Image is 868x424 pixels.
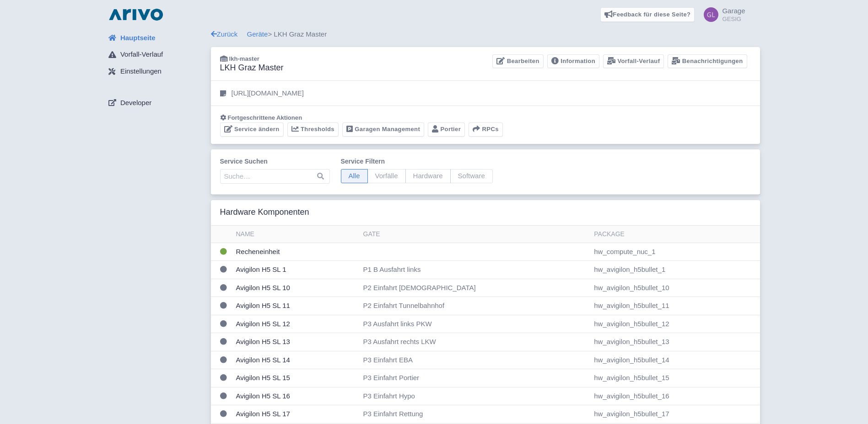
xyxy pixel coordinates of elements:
td: hw_avigilon_h5bullet_15 [590,369,760,387]
a: Einstellungen [101,63,211,80]
td: hw_avigilon_h5bullet_10 [590,279,760,297]
span: Fortgeschrittene Aktionen [228,114,302,121]
a: Vorfall-Verlauf [603,54,664,69]
td: hw_avigilon_h5bullet_17 [590,405,760,424]
span: Software [450,169,493,183]
td: P2 Einfahrt Tunnelbahnhof [360,297,591,315]
td: Avigilon H5 SL 14 [232,351,360,369]
a: Service ändern [220,122,284,137]
a: Developer [101,94,211,111]
td: hw_avigilon_h5bullet_13 [590,333,760,351]
div: > LKH Graz Master [211,29,760,40]
td: hw_compute_nuc_1 [590,243,760,261]
td: Avigilon H5 SL 11 [232,297,360,315]
td: P3 Ausfahrt links PKW [360,315,591,333]
span: Hardware [405,169,451,183]
a: Hauptseite [101,29,211,47]
td: Avigilon H5 SL 15 [232,369,360,387]
td: P2 Einfahrt [DEMOGRAPHIC_DATA] [360,279,591,297]
a: Information [547,54,599,69]
small: GESIG [722,16,745,22]
a: Portier [428,122,465,137]
td: P3 Einfahrt Portier [360,369,591,387]
span: Garage [722,7,745,15]
span: Einstellungen [120,66,162,77]
a: Zurück [211,30,238,38]
a: Garagen Management [342,122,424,137]
a: Benachrichtigungen [668,54,747,69]
td: hw_avigilon_h5bullet_12 [590,315,760,333]
h3: Hardware Komponenten [220,207,309,217]
p: [URL][DOMAIN_NAME] [232,88,304,99]
td: Avigilon H5 SL 1 [232,261,360,279]
td: P3 Einfahrt Rettung [360,405,591,424]
td: P3 Einfahrt EBA [360,351,591,369]
td: P3 Ausfahrt rechts LKW [360,333,591,351]
span: Developer [120,98,151,108]
a: Feedback für diese Seite? [600,7,695,22]
td: hw_avigilon_h5bullet_14 [590,351,760,369]
h3: LKH Graz Master [220,63,284,73]
a: Vorfall-Verlauf [101,46,211,64]
td: Avigilon H5 SL 16 [232,387,360,405]
th: Name [232,226,360,243]
label: Service filtern [341,157,493,166]
td: Avigilon H5 SL 17 [232,405,360,424]
td: Avigilon H5 SL 10 [232,279,360,297]
td: hw_avigilon_h5bullet_16 [590,387,760,405]
a: Bearbeiten [492,54,543,69]
span: Vorfall-Verlauf [120,49,163,60]
th: Gate [360,226,591,243]
input: Suche… [220,169,330,184]
td: Recheneinheit [232,243,360,261]
a: Thresholds [287,122,339,137]
td: Avigilon H5 SL 13 [232,333,360,351]
span: Hauptseite [120,33,156,43]
span: Alle [341,169,368,183]
th: Package [590,226,760,243]
label: Service suchen [220,157,330,166]
td: Avigilon H5 SL 12 [232,315,360,333]
span: lkh-master [229,55,259,62]
td: P1 B Ausfahrt links [360,261,591,279]
span: Vorfälle [367,169,406,183]
td: hw_avigilon_h5bullet_11 [590,297,760,315]
td: P3 Einfahrt Hypo [360,387,591,405]
button: RPCs [469,122,503,137]
a: Garage GESIG [698,7,745,22]
a: Geräte [247,30,268,38]
img: logo [107,7,165,22]
td: hw_avigilon_h5bullet_1 [590,261,760,279]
